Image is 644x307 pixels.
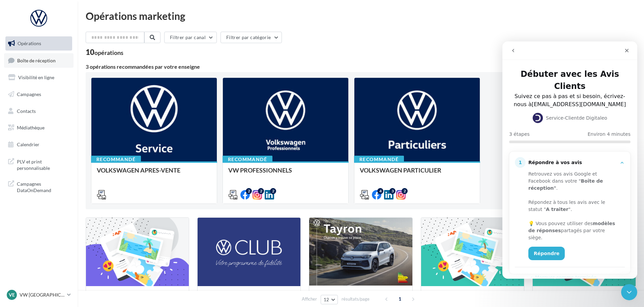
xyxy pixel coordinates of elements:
button: 12 [321,295,338,304]
span: 12 [324,297,329,302]
span: Visibilité en ligne [18,74,54,80]
a: VE VW [GEOGRAPHIC_DATA] [5,288,72,301]
a: Contacts [4,104,74,118]
div: 3 opérations recommandées par votre enseigne [86,64,636,69]
span: VE [9,291,15,298]
div: VOLKSWAGEN APRES-VENTE [97,167,211,180]
span: Campagnes DataOnDemand [17,179,69,194]
a: Boîte de réception [4,53,74,68]
div: 10 [86,49,123,56]
span: Médiathèque [17,125,45,130]
a: Médiathèque [4,121,74,135]
iframe: Intercom live chat [502,41,637,279]
a: Visibilité en ligne [4,70,74,85]
button: Marquer comme terminée [26,233,94,240]
span: PLV et print personnalisable [17,157,69,172]
a: PLV et print personnalisable [4,154,74,174]
span: Campagnes [17,91,41,97]
div: 3 [389,188,396,194]
div: 2 [402,188,408,194]
div: 2 [246,188,252,194]
div: opérations [94,50,123,56]
div: Recommandé [354,156,404,163]
a: Campagnes DataOnDemand [4,177,74,196]
span: Contacts [17,108,36,114]
div: Opérations marketing [86,11,636,21]
span: résultats/page [342,296,370,302]
div: 2 [258,188,264,194]
div: Recommandé [223,156,272,163]
div: Recommandé [91,156,141,163]
span: Afficher [302,296,317,302]
div: 4 [377,188,383,194]
span: Calendrier [17,142,39,147]
iframe: Intercom live chat [621,284,637,300]
span: Boîte de réception [17,57,56,63]
button: Filtrer par canal [164,32,217,43]
a: Calendrier [4,137,74,152]
span: 1 [394,294,405,304]
a: Campagnes [4,87,74,101]
p: VW [GEOGRAPHIC_DATA] [20,291,64,298]
div: VW PROFESSIONNELS [228,167,343,180]
button: Filtrer par catégorie [221,32,282,43]
div: VOLKSWAGEN PARTICULIER [360,167,474,180]
span: Opérations [18,40,41,46]
a: Opérations [4,36,74,51]
div: 2 [270,188,276,194]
